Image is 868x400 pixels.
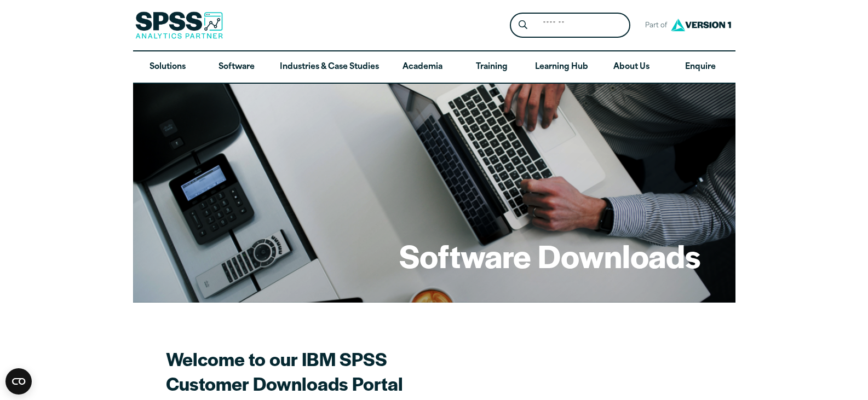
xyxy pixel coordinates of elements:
[388,51,457,83] a: Academia
[133,51,735,83] nav: Desktop version of site main menu
[5,368,32,395] button: Open CMP widget
[597,51,666,83] a: About Us
[271,51,388,83] a: Industries & Case Studies
[526,51,597,83] a: Learning Hub
[666,51,735,83] a: Enquire
[457,51,526,83] a: Training
[519,20,527,30] svg: Search magnifying glass icon
[133,51,202,83] a: Solutions
[668,15,734,35] img: Version1 Logo
[166,346,549,396] h2: Welcome to our IBM SPSS Customer Downloads Portal
[202,51,271,83] a: Software
[639,18,668,34] span: Part of
[513,15,533,36] button: Search magnifying glass icon
[399,234,700,277] h1: Software Downloads
[135,11,223,39] img: SPSS Analytics Partner
[510,13,630,38] form: Site Header Search Form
